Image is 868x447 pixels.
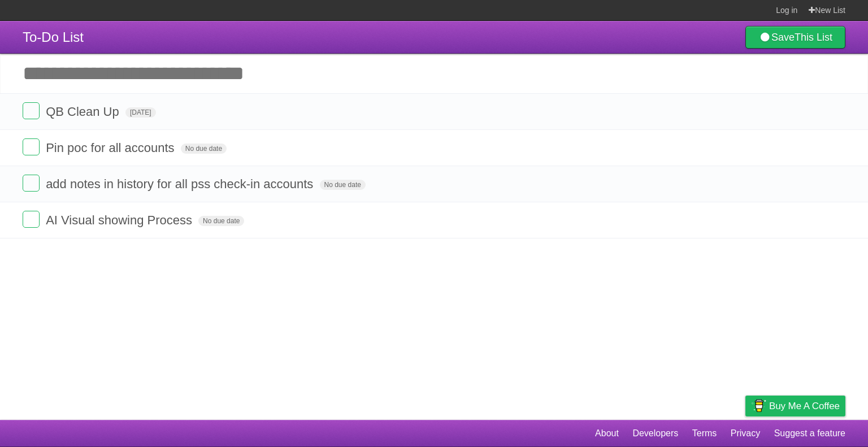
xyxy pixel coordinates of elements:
a: Developers [632,423,678,444]
span: AI Visual showing Process [46,213,195,227]
span: No due date [198,216,244,226]
label: Done [23,102,40,119]
a: Suggest a feature [774,423,845,444]
span: Pin poc for all accounts [46,141,177,155]
a: About [595,423,619,444]
img: Buy me a coffee [751,396,766,415]
a: Privacy [731,423,760,444]
label: Done [23,175,40,192]
span: No due date [181,144,227,154]
span: QB Clean Up [46,105,122,119]
a: SaveThis List [745,26,845,49]
b: This List [795,32,832,43]
label: Done [23,211,40,228]
span: To-Do List [23,29,84,45]
span: Buy me a coffee [769,396,840,416]
span: No due date [320,180,366,190]
span: [DATE] [125,107,156,118]
label: Done [23,138,40,155]
span: add notes in history for all pss check-in accounts [46,177,316,191]
a: Terms [692,423,717,444]
a: Buy me a coffee [745,396,845,416]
